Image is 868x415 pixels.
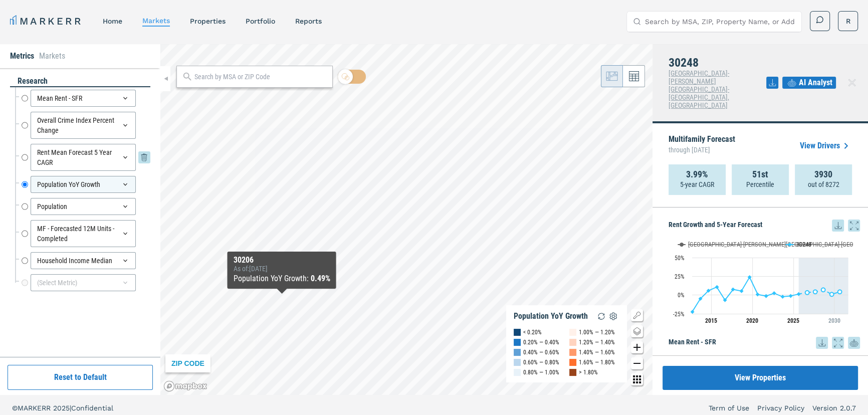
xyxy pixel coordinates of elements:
canvas: Map [160,44,653,395]
a: reports [295,17,322,25]
path: Thursday, 29 Aug, 20:00, 23.9. 30248. [748,275,752,279]
li: Metrics [10,50,34,62]
span: [GEOGRAPHIC_DATA]-[PERSON_NAME][GEOGRAPHIC_DATA]-[GEOGRAPHIC_DATA], [GEOGRAPHIC_DATA] [669,69,729,109]
button: R [838,11,858,31]
svg: Interactive chart [669,232,853,332]
a: home [103,17,122,25]
p: 5-year CAGR [680,179,714,189]
a: Term of Use [709,403,749,413]
button: View Properties [663,366,858,390]
input: Search by MSA, ZIP, Property Name, or Address [645,12,795,32]
div: Household Income Median [31,252,136,269]
path: Wednesday, 29 Aug, 20:00, 5.4. 30248. [740,289,744,293]
span: Confidential [71,404,113,412]
span: © [12,404,18,412]
path: Saturday, 29 Aug, 20:00, 0.8. 30248. [756,292,760,296]
div: 30206 [234,256,330,265]
span: through [DATE] [669,143,735,156]
h5: Mean Rent - SFR [669,337,860,349]
div: Mean Rent - SFR [31,90,136,107]
div: As of : [DATE] [234,265,330,273]
path: Tuesday, 29 Aug, 20:00, 7. 30248. [821,288,825,292]
span: AI Analyst [799,77,832,89]
path: Tuesday, 29 Aug, 20:00, -2.24. 30248. [781,295,785,299]
text: -25% [673,311,685,318]
div: Map Tooltip Content [234,256,330,285]
div: Population [31,198,136,215]
img: Settings [607,310,619,322]
strong: 3.99% [686,169,708,179]
a: View Drivers [800,140,852,152]
div: 0.20% — 0.40% [523,337,559,347]
path: Friday, 29 Aug, 20:00, 1.4. 30248. [797,292,801,296]
img: Reload Legend [595,310,607,322]
path: Monday, 29 Aug, 20:00, 2.53. 30248. [772,291,776,295]
h5: Rent Growth and 5-Year Forecast [669,220,860,232]
text: 0% [678,292,685,299]
a: Version 2.0.7 [812,403,856,413]
button: AI Analyst [782,77,836,89]
text: 50% [675,255,685,262]
button: Show/Hide Legend Map Button [631,309,643,321]
path: Tuesday, 29 Aug, 20:00, 7.54. 30248. [731,287,735,291]
path: Saturday, 29 Aug, 20:00, 3.33. 30248. [805,290,809,294]
div: 0.40% — 0.60% [523,347,559,357]
a: Portfolio [246,17,275,25]
button: Change style map button [631,325,643,337]
path: Friday, 29 Aug, 20:00, 5.91. 30248. [707,289,711,293]
div: 0.60% — 0.80% [523,357,559,367]
button: Other options map button [631,373,643,385]
tspan: 2030 [828,317,840,324]
div: 1.40% — 1.60% [579,347,615,357]
strong: 51st [752,169,768,179]
tspan: 2020 [746,317,758,324]
text: 25% [675,273,685,280]
div: Population YoY Growth [31,176,136,193]
a: markets [142,17,170,25]
li: Markets [39,50,65,62]
h4: 30248 [669,56,766,69]
div: (Select Metric) [31,274,136,291]
button: Zoom in map button [631,341,643,353]
p: Percentile [746,179,774,189]
path: Thursday, 29 Aug, 20:00, -4.88. 30248. [699,297,703,301]
span: 2025 | [53,404,71,412]
div: 1.20% — 1.40% [579,337,615,347]
div: 1.00% — 1.20% [579,327,615,337]
path: Sunday, 29 Aug, 20:00, -1.27. 30248. [764,294,768,298]
a: Privacy Policy [757,403,804,413]
div: Rent Growth and 5-Year Forecast. Highcharts interactive chart. [669,232,860,332]
div: Population YoY Growth : [234,273,330,285]
div: < 0.20% [523,327,542,337]
a: Mapbox logo [163,380,207,392]
span: MARKERR [18,404,53,412]
a: MARKERR [10,14,83,28]
div: research [10,76,150,87]
div: 0.80% — 1.00% [523,367,559,377]
path: Thursday, 29 Aug, 20:00, 4.4. 30248. [838,290,842,294]
g: 30248, line 4 of 4 with 5 data points. [805,288,842,296]
tspan: 2025 [787,317,799,324]
div: MF - Forecasted 12M Units - Completed [31,220,136,247]
button: Zoom out map button [631,357,643,369]
input: Search by MSA or ZIP Code [194,72,327,82]
button: Reset to Default [8,365,153,390]
div: > 1.80% [579,367,598,377]
p: Multifamily Forecast [669,135,735,156]
p: out of 8272 [808,179,839,189]
tspan: 2015 [705,317,717,324]
path: Saturday, 29 Aug, 20:00, 10.74. 30248. [715,285,719,289]
span: R [846,16,850,26]
path: Sunday, 29 Aug, 20:00, 4.3. 30248. [813,290,817,294]
button: Show 30248 [786,241,812,248]
div: Overall Crime Index Percent Change [31,112,136,139]
path: Wednesday, 29 Aug, 20:00, -22.39. 30248. [691,310,695,314]
div: 1.60% — 1.80% [579,357,615,367]
div: ZIP CODE [165,354,210,372]
strong: 3930 [814,169,832,179]
button: Show Atlanta-Sandy Springs-Roswell, GA [678,241,776,248]
div: Population YoY Growth [514,311,588,321]
path: Thursday, 29 Aug, 20:00, -1.15. 30248. [789,294,793,298]
div: Rent Mean Forecast 5 Year CAGR [31,144,136,171]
